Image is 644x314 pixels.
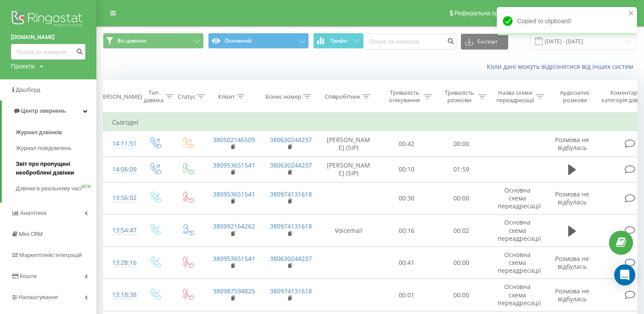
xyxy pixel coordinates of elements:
span: Дашборд [16,86,40,93]
td: Основна схема переадресації [489,214,546,247]
td: Основна схема переадресації [489,279,546,311]
a: 380974131618 [270,287,312,295]
a: Центр звернень [2,100,96,121]
a: 380630244237 [270,136,312,144]
div: 13:56:02 [112,189,130,207]
span: Розмова не відбулась [555,287,589,303]
span: Дзвінки в реальному часі [16,184,81,193]
td: 00:00 [434,279,489,311]
td: 00:41 [379,246,434,279]
button: close [628,10,634,18]
a: 380987594825 [213,287,255,295]
a: 380630244237 [270,254,312,263]
span: Розмова не відбулась [555,190,589,206]
button: Експорт [461,34,508,50]
div: Співробітник [324,93,360,100]
td: 01:59 [434,157,489,182]
span: Розмова не відбулась [555,136,589,152]
div: Аудіозапис розмови [553,89,596,104]
span: Центр звернень [21,107,66,114]
td: 00:00 [434,182,489,214]
div: 13:54:47 [112,222,130,239]
span: Журнал повідомлень [16,144,71,153]
div: Бізнес номер [265,93,301,100]
img: Ringostat logo [11,9,85,31]
div: 13:28:16 [112,254,130,271]
span: Всі дзвінки [117,37,146,44]
td: Основна схема переадресації [489,182,546,214]
div: Статус [177,93,195,100]
td: 00:10 [379,157,434,182]
td: Voicemail [318,214,379,247]
td: 00:00 [434,246,489,279]
div: 14:11:51 [112,135,130,152]
a: 380992164262 [213,222,255,230]
a: 380974131618 [270,222,312,230]
span: Графік [330,38,347,44]
a: 380502146509 [213,136,255,144]
td: Основна схема переадресації [489,246,546,279]
div: [PERSON_NAME] [98,93,142,100]
span: Маркетплейс інтеграцій [19,252,82,258]
div: Тип дзвінка [144,89,163,104]
div: Проекти [11,62,35,71]
td: 00:00 [434,131,489,157]
a: Звіт про пропущені необроблені дзвінки [16,156,96,181]
td: 00:16 [379,214,434,247]
div: 13:18:38 [112,286,130,303]
input: Пошук за номером [364,34,456,50]
td: 00:01 [379,279,434,311]
a: 380953651541 [213,254,255,263]
span: Реферальна програма [454,10,519,17]
td: [PERSON_NAME] (SIP) [318,131,379,157]
td: [PERSON_NAME] (SIP) [318,157,379,182]
input: Пошук за номером [11,44,85,60]
a: Дзвінки в реальному часіNEW [16,181,96,196]
div: Назва схеми переадресації [496,89,534,104]
span: Звіт про пропущені необроблені дзвінки [16,160,92,177]
a: 380953651541 [213,161,255,169]
span: Кошти [20,273,36,279]
button: Всі дзвінки [103,33,204,49]
div: Клієнт [218,93,234,100]
span: Журнал дзвінків [16,128,62,137]
span: Налаштування [18,294,58,300]
button: Основний [208,33,309,49]
span: Розмова не відбулась [555,254,589,271]
a: 380630244237 [270,161,312,169]
td: 00:30 [379,182,434,214]
button: Графік [313,33,364,49]
a: 380974131618 [270,190,312,198]
span: Mini CRM [19,231,42,237]
a: 380953651541 [213,190,255,198]
div: Open Intercom Messenger [614,264,635,285]
div: Тривалість очікування [387,89,421,104]
td: 00:02 [434,214,489,247]
td: 00:42 [379,131,434,157]
a: Коли дані можуть відрізнятися вiд інших систем [487,62,637,71]
div: Тривалість розмови [442,89,476,104]
div: Copied to clipboard! [497,7,637,35]
div: 14:06:09 [112,161,130,178]
a: Журнал дзвінків [16,125,96,140]
a: Журнал повідомлень [16,140,96,156]
a: [DOMAIN_NAME] [11,33,85,42]
span: Аналiтика [20,210,46,216]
